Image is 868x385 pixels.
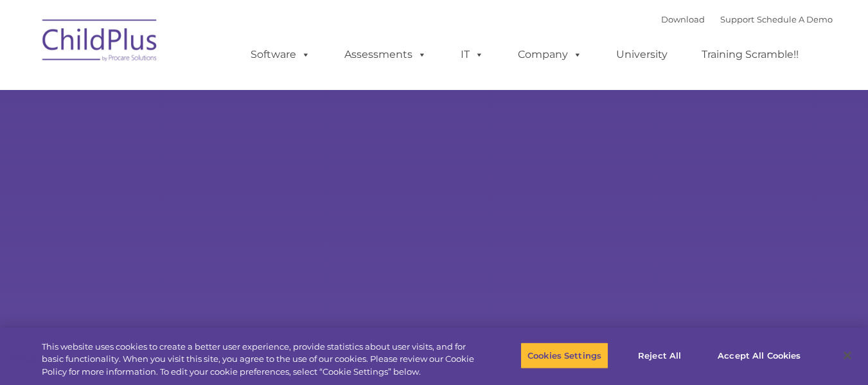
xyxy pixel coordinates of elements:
a: Schedule A Demo [757,14,833,24]
button: Accept All Cookies [711,342,808,369]
font: | [661,14,833,24]
img: ChildPlus by Procare Solutions [36,10,164,75]
a: Download [661,14,705,24]
a: University [603,42,680,67]
a: Company [505,42,595,67]
a: IT [448,42,497,67]
a: Support [720,14,754,24]
button: Reject All [619,342,700,369]
a: Training Scramble!! [689,42,811,67]
a: Software [238,42,323,67]
a: Assessments [332,42,439,67]
button: Close [833,341,862,370]
button: Cookies Settings [520,342,608,369]
div: This website uses cookies to create a better user experience, provide statistics about user visit... [42,341,477,379]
